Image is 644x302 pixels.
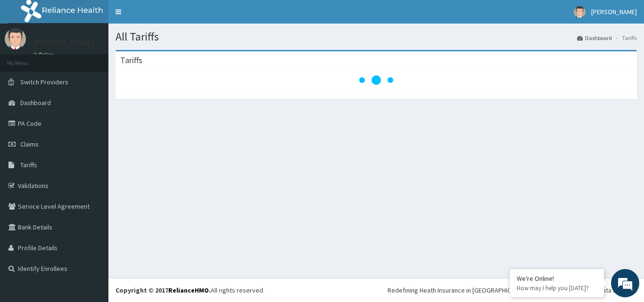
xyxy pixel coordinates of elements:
footer: All rights reserved. [108,278,644,302]
li: Tariffs [613,34,637,42]
a: RelianceHMO [168,286,209,294]
p: How may I help you today? [517,284,597,292]
span: [PERSON_NAME] [591,8,637,16]
img: User Image [5,28,26,49]
div: We're Online! [517,274,597,283]
img: User Image [574,6,586,18]
a: Dashboard [577,34,612,42]
div: Redefining Heath Insurance in [GEOGRAPHIC_DATA] using Telemedicine and Data Science! [388,286,637,295]
span: Dashboard [20,98,51,107]
h1: All Tariffs [116,31,637,43]
p: [PERSON_NAME] [33,38,95,47]
span: Switch Providers [20,78,68,86]
h3: Tariffs [120,56,142,65]
span: Claims [20,140,39,148]
strong: Copyright © 2017 . [116,286,211,294]
a: Online [33,51,56,58]
span: Tariffs [20,161,37,169]
svg: audio-loading [357,61,395,99]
